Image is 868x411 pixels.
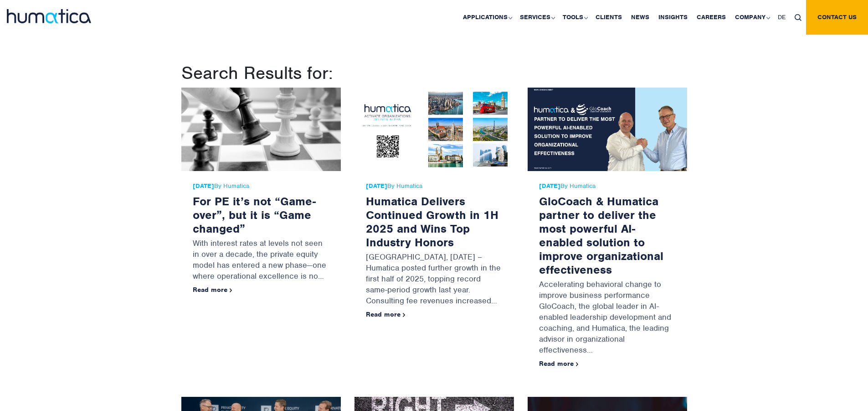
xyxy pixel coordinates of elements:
[181,88,341,171] img: For PE it’s not “Game-over”, but it is “Game changed”
[193,182,329,190] span: By Humatica
[539,182,676,190] span: By Humatica
[366,249,503,311] p: [GEOGRAPHIC_DATA], [DATE] – Humatica posted further growth in the first half of 2025, topping rec...
[181,62,687,84] h1: Search Results for:
[539,182,560,190] strong: [DATE]
[193,286,232,294] a: Read more
[778,13,786,21] span: DE
[193,182,214,190] strong: [DATE]
[366,310,406,318] a: Read more
[795,14,801,21] img: search_icon
[366,194,498,250] a: Humatica Delivers Continued Growth in 1H 2025 and Wins Top Industry Honors
[539,276,676,360] p: Accelerating behavioral change to improve business performance GloCoach, the global leader in AI-...
[528,88,687,171] img: GloCoach & Humatica partner to deliver the most powerful AI-enabled solution to improve organizat...
[539,359,579,368] a: Read more
[193,235,329,286] p: With interest rates at levels not seen in over a decade, the private equity model has entered a n...
[403,313,406,317] img: arrowicon
[366,182,503,190] span: By Humatica
[576,362,579,366] img: arrowicon
[193,194,316,236] a: For PE it’s not “Game-over”, but it is “Game changed”
[366,182,387,190] strong: [DATE]
[7,9,91,23] img: logo
[539,194,663,277] a: GloCoach & Humatica partner to deliver the most powerful AI-enabled solution to improve organizat...
[354,88,514,171] img: Humatica Delivers Continued Growth in 1H 2025 and Wins Top Industry Honors
[230,288,232,292] img: arrowicon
